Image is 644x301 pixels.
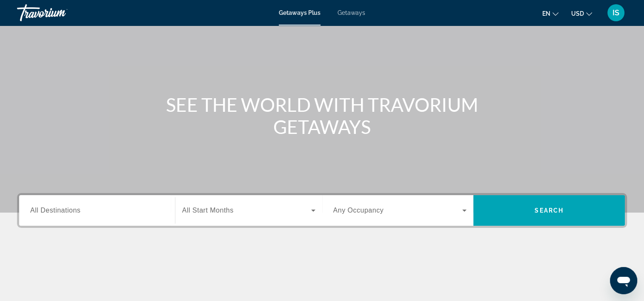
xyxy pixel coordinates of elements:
[338,9,365,16] a: Getaways
[333,207,384,214] span: Any Occupancy
[30,207,80,214] span: All Destinations
[542,10,550,17] span: en
[605,4,627,22] button: User Menu
[542,7,558,20] button: Change language
[473,195,625,226] button: Search
[182,207,234,214] span: All Start Months
[571,7,592,20] button: Change currency
[17,2,102,24] a: Travorium
[610,267,637,294] iframe: Button to launch messaging window
[535,207,564,214] span: Search
[279,9,321,16] a: Getaways Plus
[163,94,482,138] h1: SEE THE WORLD WITH TRAVORIUM GETAWAYS
[19,195,625,226] div: Search widget
[571,10,584,17] span: USD
[613,9,619,17] span: IS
